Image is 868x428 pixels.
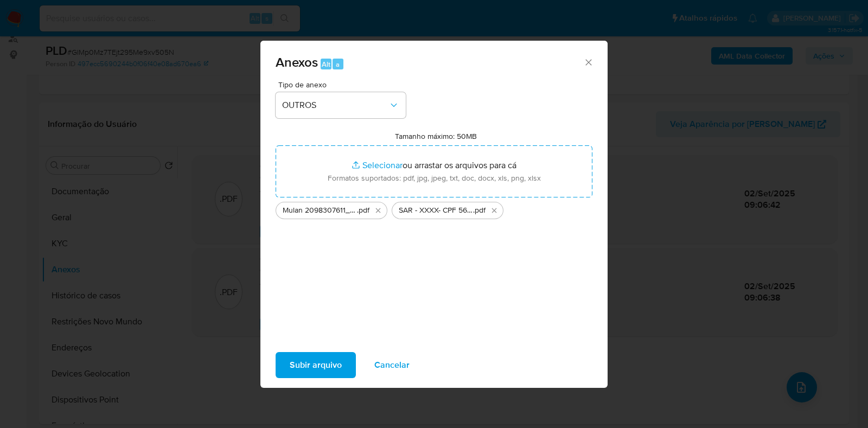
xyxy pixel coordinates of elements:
span: Cancelar [374,353,410,377]
span: Subir arquivo [290,353,342,377]
span: .pdf [473,205,486,216]
span: Anexos [276,53,318,72]
span: Mulan 2098307611_2025_09_01_15_15_51 - Resumen [GEOGRAPHIC_DATA] [283,205,357,216]
span: OUTROS [282,100,388,111]
button: Fechar [583,57,593,67]
button: OUTROS [276,92,406,118]
label: Tamanho máximo: 50MB [395,131,477,141]
button: Subir arquivo [276,352,356,378]
button: Excluir SAR - XXXX- CPF 56402579890 - RIAN NICOLAS DA SILVA.pdf [488,204,501,217]
ul: Arquivos selecionados [276,197,592,219]
button: Excluir Mulan 2098307611_2025_09_01_15_15_51 - Resumen TX.pdf [372,204,385,217]
span: .pdf [357,205,369,216]
span: a [336,59,340,69]
span: Tipo de anexo [278,81,409,88]
span: Alt [322,59,330,69]
button: Cancelar [360,352,424,378]
span: SAR - XXXX- CPF 56402579890 - [PERSON_NAME] [PERSON_NAME] [399,205,473,216]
